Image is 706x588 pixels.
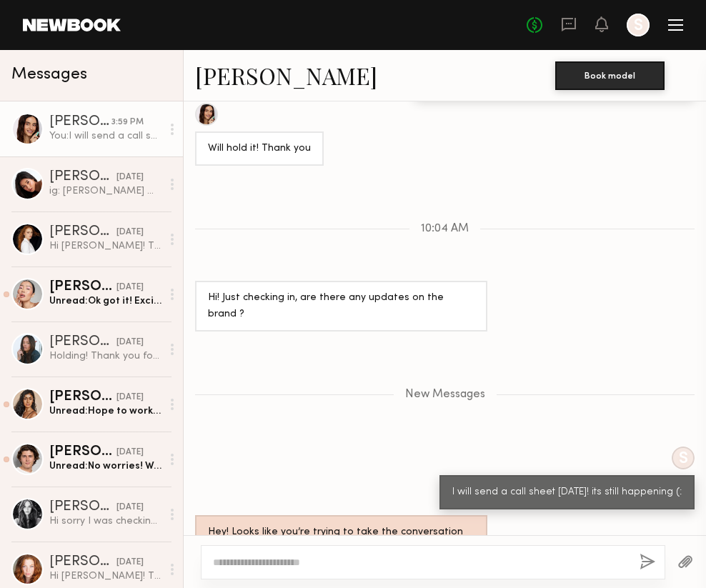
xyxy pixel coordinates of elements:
div: [DATE] [116,391,144,404]
div: Unread: No worries! Would be great to work together on something else in the future. Thanks for l... [49,459,161,473]
div: 3:59 PM [111,116,144,129]
div: [DATE] [116,171,144,184]
span: New Messages [405,389,485,401]
div: [DATE] [116,446,144,459]
button: Book model [555,61,665,90]
div: [PERSON_NAME] [49,555,116,569]
div: [PERSON_NAME] [49,500,116,514]
div: Hi sorry I was checking with my agent about availability. I’m not sure I can do it for that low o... [49,514,161,528]
div: [DATE] [116,281,144,294]
div: Will hold it! Thank you [208,141,311,157]
div: Hi! Just checking in, are there any updates on the brand ? [208,290,474,323]
div: ig: [PERSON_NAME] 💌: [EMAIL_ADDRESS][DOMAIN_NAME] [49,184,161,198]
a: Book model [555,69,665,81]
div: Unread: Hope to work with you in the future 🤍 [49,404,161,418]
div: [PERSON_NAME] [49,170,116,184]
a: S [627,14,650,36]
div: Holding! Thank you for reaching out. [49,349,161,363]
div: You: I will send a call sheet [DATE]! its still happening (: [49,129,161,143]
div: Hi [PERSON_NAME]! Thank you so much for reaching out. I have so many bookings coming in that I’m ... [49,569,161,583]
div: [PERSON_NAME] [49,280,116,294]
a: [PERSON_NAME] [195,60,377,91]
div: Unread: Ok got it! Excited [49,294,161,308]
div: [PERSON_NAME] [49,390,116,404]
div: [PERSON_NAME] [49,445,116,459]
div: Hi [PERSON_NAME]! Thank you for reaching out I just got access back to my newbook! I’m currently ... [49,239,161,253]
div: [PERSON_NAME] [49,335,116,349]
div: [DATE] [116,336,144,349]
div: [DATE] [116,556,144,569]
div: [PERSON_NAME] [49,225,116,239]
span: Messages [11,66,87,83]
div: [DATE] [116,501,144,514]
div: I will send a call sheet [DATE]! its still happening (: [452,484,682,501]
div: [DATE] [116,226,144,239]
div: [PERSON_NAME] [49,115,111,129]
span: 10:04 AM [421,223,469,235]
